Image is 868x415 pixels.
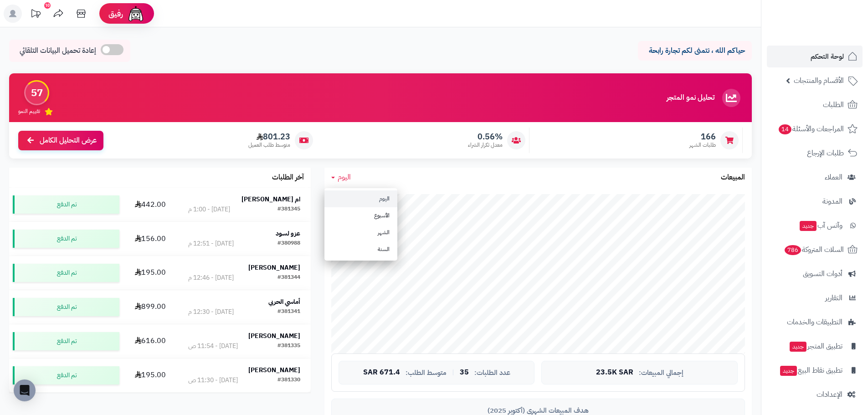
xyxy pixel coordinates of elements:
[811,50,844,63] span: لوحة التحكم
[767,287,863,309] a: التقارير
[825,171,842,184] span: العملاء
[406,369,447,377] span: متوسط الطلب:
[806,20,859,40] img: logo-2.png
[248,141,290,149] span: متوسط طلب العميل
[767,190,863,212] a: المدونة
[188,307,234,317] div: [DATE] - 12:30 م
[767,215,863,236] a: وآتس آبجديد
[468,132,503,142] span: 0.56%
[767,94,863,116] a: الطلبات
[767,311,863,333] a: التطبيقات والخدمات
[44,2,51,9] div: 10
[40,135,97,146] span: عرض التحليل الكامل
[778,123,844,135] span: المراجعات والأسئلة
[324,190,397,207] a: اليوم
[338,172,351,183] span: اليوم
[794,74,844,87] span: الأقسام والمنتجات
[188,342,238,351] div: [DATE] - 11:54 ص
[452,369,454,376] span: |
[324,224,397,241] a: الشهر
[767,335,863,357] a: تطبيق المتجرجديد
[817,388,842,401] span: الإعدادات
[127,5,145,23] img: ai-face.png
[689,132,716,142] span: 166
[123,222,178,256] td: 156.00
[767,359,863,381] a: تطبيق نقاط البيعجديد
[474,369,510,377] span: عدد الطلبات:
[779,124,792,135] span: 14
[823,98,844,111] span: الطلبات
[363,369,400,377] span: 671.4 SAR
[667,94,714,102] h3: تحليل نمو المتجر
[767,46,863,67] a: لوحة التحكم
[18,108,40,115] span: تقييم النمو
[13,366,119,384] div: تم الدفع
[123,359,178,392] td: 195.00
[277,273,300,282] div: #381344
[248,263,300,272] strong: [PERSON_NAME]
[787,316,842,328] span: التطبيقات والخدمات
[188,239,234,248] div: [DATE] - 12:51 م
[24,5,47,25] a: تحديثات المنصة
[13,332,119,350] div: تم الدفع
[13,298,119,316] div: تم الدفع
[272,174,304,182] h3: آخر الطلبات
[767,142,863,164] a: طلبات الإرجاع
[188,205,230,214] div: [DATE] - 1:00 م
[123,188,178,221] td: 442.00
[248,365,300,375] strong: [PERSON_NAME]
[277,307,300,317] div: #381341
[331,172,351,183] a: اليوم
[13,230,119,248] div: تم الدفع
[277,376,300,385] div: #381330
[780,366,797,376] span: جديد
[123,290,178,324] td: 899.00
[241,195,300,204] strong: ام [PERSON_NAME]
[123,256,178,290] td: 195.00
[277,205,300,214] div: #381345
[277,342,300,351] div: #381335
[248,331,300,341] strong: [PERSON_NAME]
[790,342,806,352] span: جديد
[639,369,683,377] span: إجمالي المبيعات:
[268,297,300,307] strong: أماسي الحربي
[767,118,863,140] a: المراجعات والأسئلة14
[645,46,745,56] p: حياكم الله ، نتمنى لكم تجارة رابحة
[767,384,863,405] a: الإعدادات
[108,8,123,19] span: رفيق
[123,324,178,358] td: 616.00
[789,340,842,353] span: تطبيق المتجر
[825,292,842,304] span: التقارير
[800,221,817,231] span: جديد
[324,207,397,224] a: الأسبوع
[13,195,119,214] div: تم الدفع
[779,364,842,377] span: تطبيق نقاط البيع
[188,376,238,385] div: [DATE] - 11:30 ص
[277,239,300,248] div: #380988
[767,263,863,285] a: أدوات التسويق
[13,264,119,282] div: تم الدفع
[14,379,36,401] div: Open Intercom Messenger
[807,147,844,159] span: طلبات الإرجاع
[324,241,397,258] a: السنة
[767,166,863,188] a: العملاء
[784,245,801,256] span: 786
[468,141,503,149] span: معدل تكرار الشراء
[20,46,96,56] span: إعادة تحميل البيانات التلقائي
[596,369,633,377] span: 23.5K SAR
[721,174,745,182] h3: المبيعات
[784,243,844,256] span: السلات المتروكة
[822,195,842,208] span: المدونة
[276,229,300,238] strong: عزو لسود
[188,273,234,282] div: [DATE] - 12:46 م
[18,131,103,150] a: عرض التحليل الكامل
[248,132,290,142] span: 801.23
[767,239,863,261] a: السلات المتروكة786
[460,369,469,377] span: 35
[799,219,842,232] span: وآتس آب
[689,141,716,149] span: طلبات الشهر
[803,267,842,280] span: أدوات التسويق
